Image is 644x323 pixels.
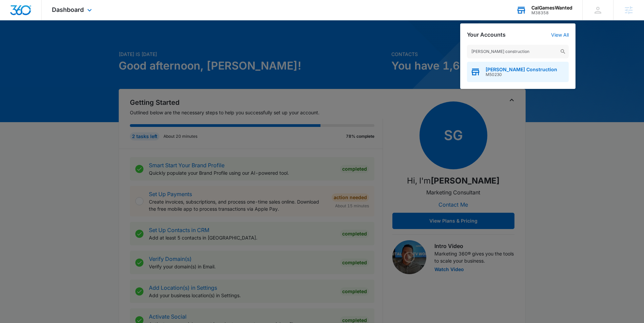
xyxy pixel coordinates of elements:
[531,5,572,11] div: account name
[52,6,84,13] span: Dashboard
[467,32,506,38] h2: Your Accounts
[467,62,569,82] button: [PERSON_NAME] ConstructionM50230
[467,45,569,58] input: Search Accounts
[486,72,557,77] span: M50230
[486,67,557,72] span: [PERSON_NAME] Construction
[551,32,569,38] a: View All
[531,11,572,15] div: account id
